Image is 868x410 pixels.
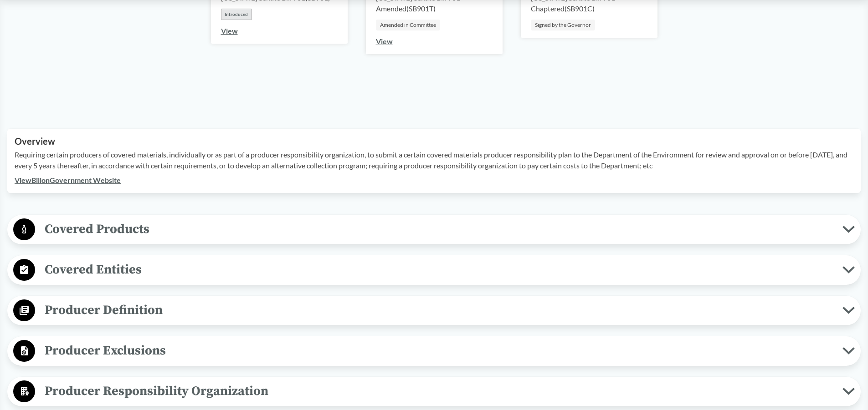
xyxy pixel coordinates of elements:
a: View [376,37,393,46]
button: Covered Entities [10,258,858,282]
span: Producer Responsibility Organization [35,381,842,401]
span: Covered Entities [35,259,842,280]
h2: Overview [15,136,853,147]
span: Covered Products [35,219,842,239]
div: Signed by the Governor [531,20,595,30]
button: Producer Definition [10,299,858,322]
button: Producer Exclusions [10,339,858,363]
a: View [221,26,238,35]
p: Requiring certain producers of covered materials, individually or as part of a producer responsib... [15,149,853,171]
div: Introduced [221,9,252,20]
div: Amended in Committee [376,20,440,30]
a: ViewBillonGovernment Website [15,176,121,184]
span: Producer Definition [35,300,842,320]
button: Covered Products [10,218,858,241]
span: Producer Exclusions [35,340,842,361]
button: Producer Responsibility Organization [10,380,858,403]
